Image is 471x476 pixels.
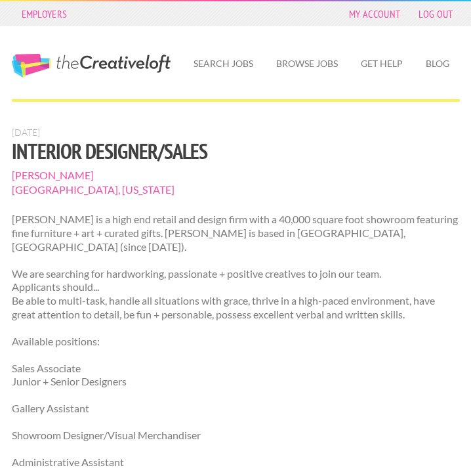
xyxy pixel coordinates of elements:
[342,5,407,23] a: My Account
[12,429,460,443] p: Showroom Designer/Visual Merchandiser
[266,49,348,79] a: Browse Jobs
[415,49,460,79] a: Blog
[12,402,460,416] p: Gallery Assistant
[12,168,460,183] span: [PERSON_NAME]
[12,213,460,253] p: [PERSON_NAME] is a high end retail and design firm with a 40,000 square foot showroom featuring f...
[12,139,460,163] h1: Interior Designer/Sales
[12,54,171,77] a: The Creative Loft
[12,267,460,322] p: We are searching for hardworking, passionate + positive creatives to join our team. Applicants sh...
[12,362,460,389] p: Sales Associate Junior + Senior Designers
[12,456,460,469] p: Administrative Assistant
[12,127,40,138] span: [DATE]
[15,5,74,23] a: Employers
[12,335,460,349] p: Available positions:
[412,5,459,23] a: Log Out
[350,49,413,79] a: Get Help
[12,183,460,197] span: [GEOGRAPHIC_DATA], [US_STATE]
[183,49,264,79] a: Search Jobs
